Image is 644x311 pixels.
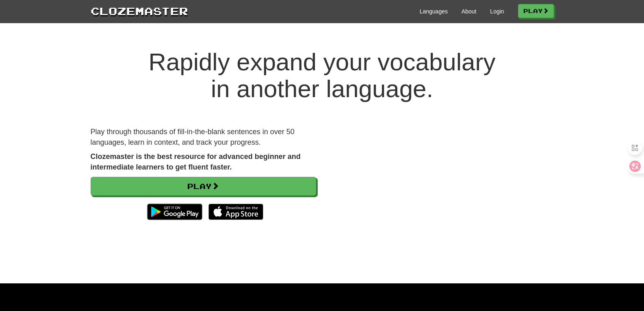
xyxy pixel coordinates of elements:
a: About [462,7,477,15]
a: Play [518,4,554,18]
a: Languages [420,7,448,15]
a: Login [490,7,504,15]
strong: Clozemaster is the best resource for advanced beginner and intermediate learners to get fluent fa... [91,152,301,171]
p: Play through thousands of fill-in-the-blank sentences in over 50 languages, learn in context, and... [91,127,316,148]
img: Get it on Google Play [143,200,206,224]
img: Download_on_the_App_Store_Badge_US-UK_135x40-25178aeef6eb6b83b96f5f2d004eda3bffbb37122de64afbaef7... [208,204,263,220]
a: Play [91,177,316,196]
a: Clozemaster [91,3,188,18]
